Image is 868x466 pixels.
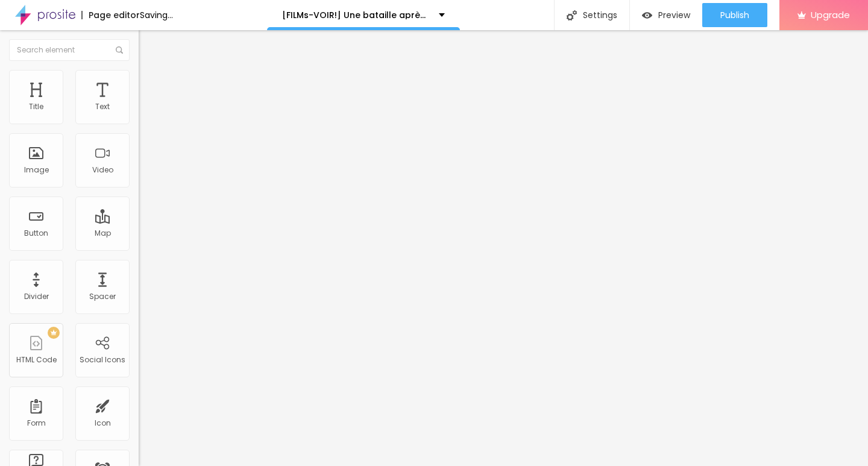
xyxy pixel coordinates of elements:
[567,10,577,20] img: Icone
[642,10,652,20] img: view-1.svg
[27,419,46,427] div: Form
[139,30,868,466] iframe: Editor
[95,419,111,427] div: Icon
[81,11,140,19] div: Page editor
[95,102,110,111] div: Text
[282,11,430,19] p: [FILMs-VOIR!] Une bataille après l'autre Streaming VF [FR] Complet en Francais
[9,39,130,61] input: Search element
[24,166,49,174] div: Image
[16,356,57,364] div: HTML Code
[95,229,111,238] div: Map
[720,10,749,20] span: Publish
[24,229,48,238] div: Button
[630,3,702,27] button: Preview
[811,10,850,20] span: Upgrade
[29,102,43,111] div: Title
[89,292,116,301] div: Spacer
[140,11,173,19] div: Saving...
[92,166,113,174] div: Video
[702,3,767,27] button: Publish
[80,356,125,364] div: Social Icons
[658,10,690,20] span: Preview
[24,292,49,301] div: Divider
[116,46,123,54] img: Icone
